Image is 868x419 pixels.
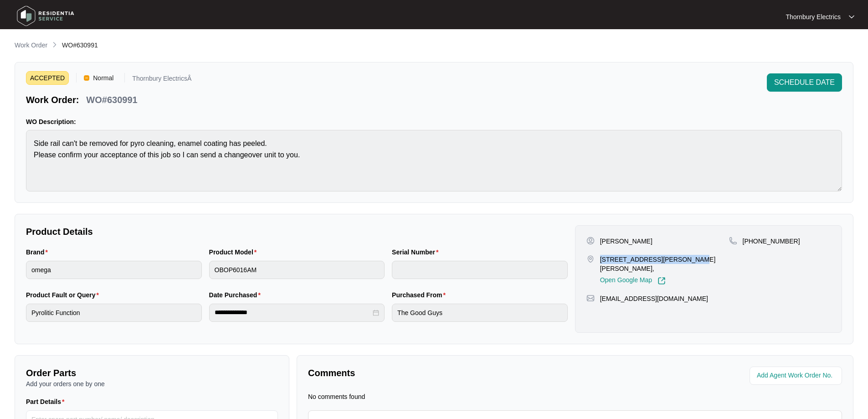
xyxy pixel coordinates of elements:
p: Work Order: [26,93,79,106]
p: Thornbury ElectricsÂ [132,75,191,85]
label: Product Model [209,248,261,257]
img: map-pin [586,294,595,302]
img: map-pin [586,255,595,263]
img: user-pin [586,237,595,245]
p: [STREET_ADDRESS][PERSON_NAME][PERSON_NAME], [600,255,729,273]
span: WO#630991 [62,41,98,49]
input: Date Purchased [215,308,371,317]
input: Brand [26,261,202,279]
p: Work Order [15,41,47,50]
span: SCHEDULE DATE [774,77,835,88]
input: Add Agent Work Order No. [757,370,837,381]
a: Open Google Map [600,277,666,285]
label: Brand [26,248,51,257]
label: Purchased From [392,290,449,300]
p: Order Parts [26,367,278,379]
span: ACCEPTED [26,71,69,85]
p: WO#630991 [86,93,137,106]
img: dropdown arrow [849,15,854,19]
a: Work Order [13,41,49,51]
p: Product Details [26,225,568,238]
p: [EMAIL_ADDRESS][DOMAIN_NAME] [600,294,708,303]
p: Add your orders one by one [26,379,278,388]
img: residentia service logo [14,2,77,30]
button: SCHEDULE DATE [767,73,842,92]
input: Product Model [209,261,385,279]
label: Serial Number [392,248,442,257]
p: [PHONE_NUMBER] [743,237,800,246]
input: Product Fault or Query [26,304,202,322]
p: Comments [308,367,569,379]
input: Purchased From [392,304,568,322]
label: Product Fault or Query [26,290,103,300]
p: [PERSON_NAME] [600,237,652,246]
img: Link-External [657,277,666,285]
img: chevron-right [51,41,58,48]
p: Thornbury Electrics [786,12,841,21]
img: map-pin [729,237,737,245]
textarea: Side rail can't be removed for pyro cleaning, enamel coating has peeled. Please confirm your acce... [26,130,842,191]
label: Part Details [26,397,68,406]
label: Date Purchased [209,290,264,300]
span: Normal [89,71,117,85]
p: No comments found [308,392,365,401]
p: WO Description: [26,117,842,126]
input: Serial Number [392,261,568,279]
img: Vercel Logo [84,75,89,81]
